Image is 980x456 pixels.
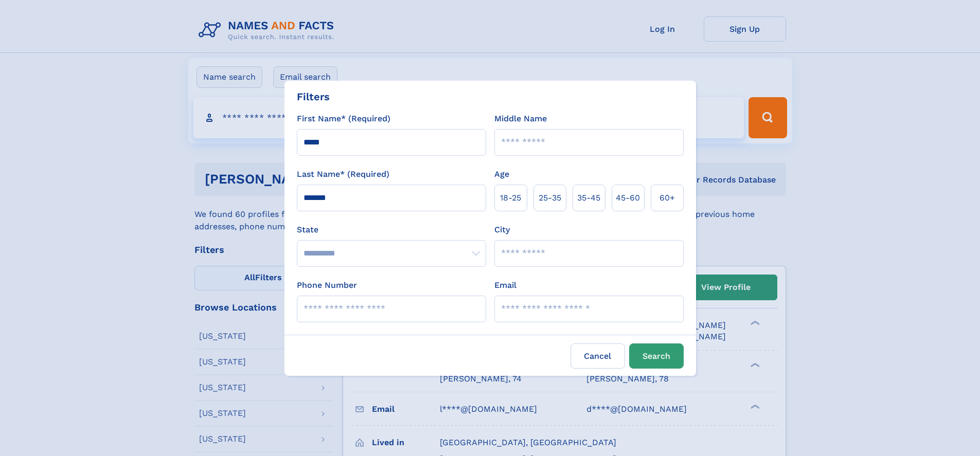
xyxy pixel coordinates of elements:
[297,224,486,236] label: State
[297,89,330,104] div: Filters
[571,343,625,369] label: Cancel
[500,192,521,204] span: 18‑25
[660,192,675,204] span: 60+
[494,168,509,180] label: Age
[297,279,357,291] label: Phone Number
[494,279,516,291] label: Email
[494,224,510,236] label: City
[616,192,640,204] span: 45‑60
[539,192,561,204] span: 25‑35
[629,343,684,369] button: Search
[297,113,390,125] label: First Name* (Required)
[494,113,547,125] label: Middle Name
[577,192,600,204] span: 35‑45
[297,168,389,180] label: Last Name* (Required)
